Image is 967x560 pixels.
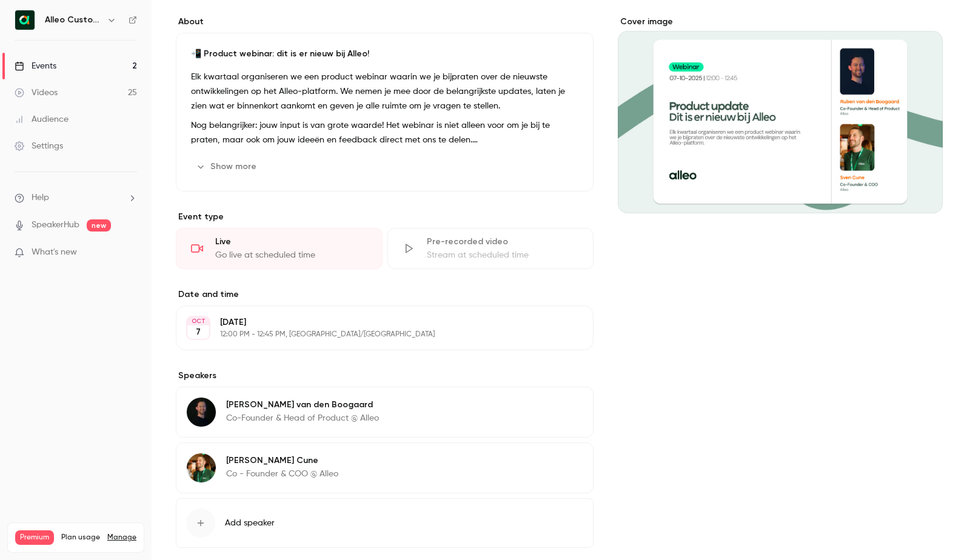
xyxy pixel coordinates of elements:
[61,533,100,542] span: Plan usage
[191,48,578,60] p: 📲 Product webinar: dit is er nieuw bij Alleo!
[15,60,56,72] div: Events
[226,412,379,424] p: Co-Founder & Head of Product @ Alleo
[176,228,383,269] div: LiveGo live at scheduled time
[176,288,594,301] label: Date and time
[191,118,578,147] p: Nog belangrijker: jouw input is van grote waarde! Het webinar is niet alleen voor om je bij te pr...
[176,16,594,28] label: About
[15,87,58,99] div: Videos
[187,317,209,325] div: OCT
[226,468,338,480] p: Co - Founder & COO @ Alleo
[15,113,69,125] div: Audience
[176,387,594,438] div: Ruben van den Boogaard[PERSON_NAME] van den BoogaardCo-Founder & Head of Product @ Alleo
[215,236,367,248] div: Live
[107,533,136,542] a: Manage
[191,70,578,113] p: Elk kwartaal organiseren we een product webinar waarin we je bijpraten over de nieuwste ontwikkel...
[187,453,216,482] img: Sven Cune
[225,517,275,529] span: Add speaker
[122,247,137,258] iframe: Noticeable Trigger
[618,16,943,213] section: Cover image
[87,219,111,232] span: new
[15,530,54,545] span: Premium
[215,249,367,261] div: Go live at scheduled time
[226,399,379,411] p: [PERSON_NAME] van den Boogaard
[15,192,137,204] li: help-dropdown-opener
[32,192,49,204] span: Help
[32,219,79,232] a: SpeakerHub
[176,442,594,493] div: Sven Cune[PERSON_NAME] CuneCo - Founder & COO @ Alleo
[176,370,594,382] label: Speakers
[427,249,579,261] div: Stream at scheduled time
[176,211,594,223] p: Event type
[220,316,529,328] p: [DATE]
[226,455,338,467] p: [PERSON_NAME] Cune
[45,14,102,26] h6: Alleo Customer Success
[196,326,201,338] p: 7
[15,10,35,30] img: Alleo Customer Success
[387,228,594,269] div: Pre-recorded videoStream at scheduled time
[220,330,529,339] p: 12:00 PM - 12:45 PM, [GEOGRAPHIC_DATA]/[GEOGRAPHIC_DATA]
[618,16,943,28] label: Cover image
[191,157,264,176] button: Show more
[32,246,77,259] span: What's new
[427,236,579,248] div: Pre-recorded video
[15,140,63,152] div: Settings
[176,498,594,548] button: Add speaker
[187,398,216,427] img: Ruben van den Boogaard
